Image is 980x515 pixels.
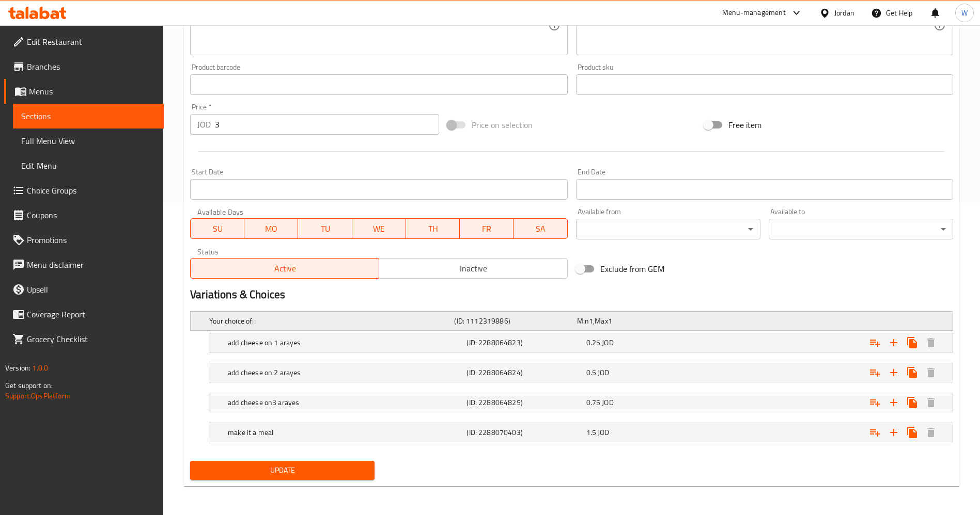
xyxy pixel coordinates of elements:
[586,366,596,379] span: 0.5
[728,119,761,131] span: Free item
[383,261,564,276] span: Inactive
[514,218,567,239] button: SA
[228,367,462,378] h5: add cheese on 2 arayes
[602,396,613,409] span: JOD
[4,79,164,104] a: Menus
[961,7,968,19] span: W
[866,423,884,442] button: Add choice group
[379,258,568,279] button: Inactive
[198,464,366,477] span: Update
[600,263,664,275] span: Exclude from GEM
[27,234,155,246] span: Promotions
[922,423,940,442] button: Delete make it a meal
[5,389,71,403] a: Support.OpsPlatform
[460,218,514,239] button: FR
[884,333,903,352] button: Add new choice
[608,314,612,328] span: 1
[298,218,352,239] button: TU
[228,337,462,348] h5: add cheese on 1 arayes
[589,314,593,328] span: 1
[27,60,155,73] span: Branches
[466,337,582,348] h5: (ID: 2288064823)
[464,221,509,236] span: FR
[27,184,155,197] span: Choice Groups
[586,396,601,409] span: 0.75
[302,221,348,236] span: TU
[884,393,903,412] button: Add new choice
[577,314,589,328] span: Min
[466,367,582,378] h5: (ID: 2288064824)
[191,312,953,330] div: Expand
[21,110,155,122] span: Sections
[834,7,854,19] div: Jordan
[195,221,240,236] span: SU
[4,29,164,54] a: Edit Restaurant
[466,427,582,438] h5: (ID: 2288070403)
[209,333,953,352] div: Expand
[4,277,164,302] a: Upsell
[598,426,609,439] span: JOD
[29,85,155,98] span: Menus
[228,397,462,408] h5: add cheese on3 arayes
[13,153,164,178] a: Edit Menu
[903,363,922,382] button: Clone new choice
[356,221,402,236] span: WE
[190,74,567,95] input: Please enter product barcode
[586,426,596,439] span: 1.5
[27,308,155,320] span: Coverage Report
[27,283,155,296] span: Upsell
[4,252,164,277] a: Menu disclaimer
[209,423,953,442] div: Expand
[190,258,379,279] button: Active
[190,218,244,239] button: SU
[922,393,940,412] button: Delete add cheese on3 arayes
[466,397,582,408] h5: (ID: 2288064825)
[5,379,53,392] span: Get support on:
[4,228,164,252] a: Promotions
[190,287,953,302] h2: Variations & Choices
[518,221,563,236] span: SA
[903,423,922,442] button: Clone new choice
[209,316,450,326] h5: Your choice of:
[21,159,155,172] span: Edit Menu
[922,333,940,352] button: Delete add cheese on 1 arayes
[866,363,884,382] button: Add choice group
[410,221,456,236] span: TH
[228,427,462,438] h5: make it a meal
[4,54,164,79] a: Branches
[195,261,375,276] span: Active
[27,333,155,345] span: Grocery Checklist
[884,423,903,442] button: Add new choice
[602,336,613,349] span: JOD
[4,302,164,327] a: Coverage Report
[769,219,953,239] div: ​
[595,314,608,328] span: Max
[27,36,155,48] span: Edit Restaurant
[244,218,298,239] button: MO
[4,178,164,203] a: Choice Groups
[454,316,572,326] h5: (ID: 1112319886)
[215,114,439,135] input: Please enter price
[197,118,211,131] p: JOD
[13,128,164,153] a: Full Menu View
[472,119,533,131] span: Price on selection
[576,219,760,239] div: ​
[884,363,903,382] button: Add new choice
[352,218,406,239] button: WE
[866,393,884,412] button: Add choice group
[922,363,940,382] button: Delete add cheese on 2 arayes
[190,461,375,480] button: Update
[209,393,953,412] div: Expand
[576,74,953,95] input: Please enter product sku
[903,393,922,412] button: Clone new choice
[13,104,164,128] a: Sections
[248,221,294,236] span: MO
[21,135,155,147] span: Full Menu View
[866,333,884,352] button: Add choice group
[4,327,164,351] a: Grocery Checklist
[27,209,155,221] span: Coupons
[5,361,30,375] span: Version:
[903,333,922,352] button: Clone new choice
[209,363,953,382] div: Expand
[577,316,695,326] div: ,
